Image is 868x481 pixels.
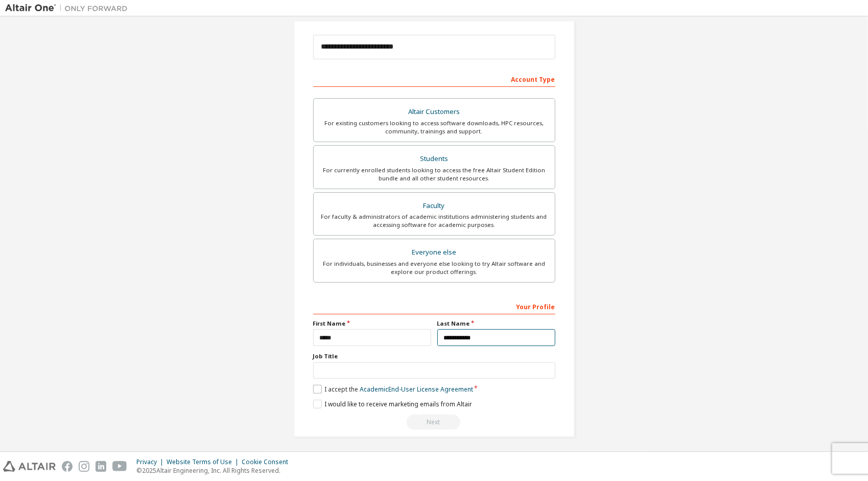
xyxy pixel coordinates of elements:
label: First Name [313,319,431,328]
div: Website Terms of Use [167,458,242,466]
div: For faculty & administrators of academic institutions administering students and accessing softwa... [320,213,549,229]
p: © 2025 Altair Engineering, Inc. All Rights Reserved. [136,466,294,475]
div: For individuals, businesses and everyone else looking to try Altair software and explore our prod... [320,260,549,276]
img: Altair One [5,3,133,13]
img: linkedin.svg [96,461,106,472]
img: youtube.svg [112,461,127,472]
div: For existing customers looking to access software downloads, HPC resources, community, trainings ... [320,119,549,135]
div: Faculty [320,199,549,213]
img: instagram.svg [79,461,89,472]
div: Read and acccept EULA to continue [313,415,555,430]
label: Last Name [437,319,555,328]
div: Account Type [313,71,555,87]
label: Job Title [313,352,555,360]
div: Your Profile [313,298,555,314]
label: I would like to receive marketing emails from Altair [313,400,472,408]
div: Everyone else [320,245,549,260]
div: Students [320,152,549,166]
div: For currently enrolled students looking to access the free Altair Student Edition bundle and all ... [320,166,549,182]
div: Privacy [136,458,167,466]
img: facebook.svg [62,461,73,472]
div: Cookie Consent [242,458,294,466]
label: I accept the [313,385,473,394]
a: Academic End-User License Agreement [360,385,473,394]
div: Altair Customers [320,105,549,119]
img: altair_logo.svg [3,461,56,472]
